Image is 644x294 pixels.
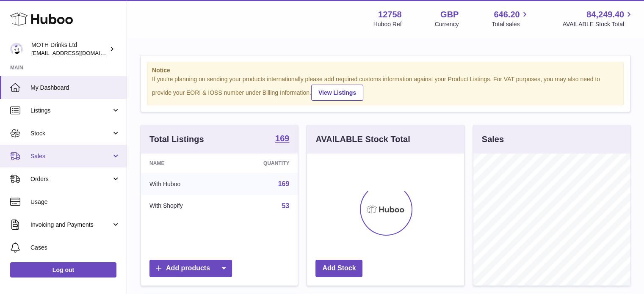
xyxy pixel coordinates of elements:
[586,9,624,20] span: 84,249.40
[30,221,111,229] span: Invoicing and Payments
[31,41,108,57] div: MOTH Drinks Ltd
[562,9,634,28] a: 84,249.40 AVAILABLE Stock Total
[226,154,298,173] th: Quantity
[30,107,111,115] span: Listings
[149,260,232,277] a: Add products
[10,262,116,278] a: Log out
[492,20,529,28] span: Total sales
[315,260,362,277] a: Add Stock
[141,173,226,195] td: With Huboo
[378,9,402,20] strong: 12758
[440,9,459,20] strong: GBP
[311,85,363,101] a: View Listings
[315,134,410,145] h3: AVAILABLE Stock Total
[30,129,111,137] span: Stock
[282,202,290,209] a: 53
[275,134,289,143] strong: 169
[494,9,520,20] span: 646.20
[152,66,619,74] strong: Notice
[30,198,120,206] span: Usage
[482,134,504,145] h3: Sales
[30,152,111,160] span: Sales
[141,154,226,173] th: Name
[149,134,204,145] h3: Total Listings
[30,175,111,183] span: Orders
[152,75,619,101] div: If you're planning on sending your products internationally please add required customs informati...
[10,43,23,55] img: orders@mothdrinks.com
[562,20,634,28] span: AVAILABLE Stock Total
[30,244,120,252] span: Cases
[435,20,459,28] div: Currency
[278,180,290,187] a: 169
[275,134,289,144] a: 169
[373,20,402,28] div: Huboo Ref
[31,49,124,56] span: [EMAIL_ADDRESS][DOMAIN_NAME]
[30,84,120,92] span: My Dashboard
[141,195,226,217] td: With Shopify
[492,9,529,28] a: 646.20 Total sales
